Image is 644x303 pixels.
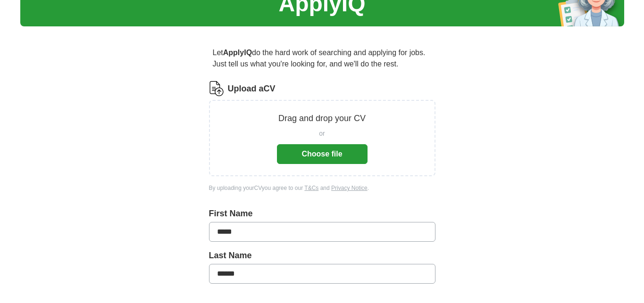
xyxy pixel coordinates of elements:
[304,185,318,191] a: T&Cs
[319,129,325,139] span: or
[223,49,252,57] strong: ApplyIQ
[228,82,276,95] label: Upload a CV
[277,144,368,164] button: Choose file
[331,185,368,191] a: Privacy Notice
[209,184,435,192] div: By uploading your CV you agree to our and .
[209,207,435,220] label: First Name
[278,112,366,125] p: Drag and drop your CV
[209,43,435,74] p: Let do the hard work of searching and applying for jobs. Just tell us what you're looking for, an...
[209,249,435,262] label: Last Name
[209,81,224,96] img: CV Icon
